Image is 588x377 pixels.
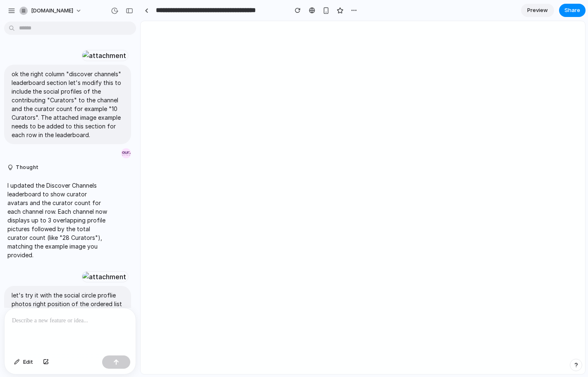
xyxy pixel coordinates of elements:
[564,6,580,15] span: Share
[10,355,37,369] button: Edit
[12,70,124,139] p: ok the right column "discover channels" leaderboard section let's modify this to include the soci...
[559,4,586,17] button: Share
[527,6,548,15] span: Preview
[16,4,86,17] button: [DOMAIN_NAME]
[23,358,33,366] span: Edit
[31,7,73,15] span: [DOMAIN_NAME]
[521,4,554,17] a: Preview
[7,181,109,259] p: I updated the Discover Channels leaderboard to show curator avatars and the curator count for eac...
[12,291,124,326] p: let's try it with the social circle proflie photos right position of the ordered list number and ...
